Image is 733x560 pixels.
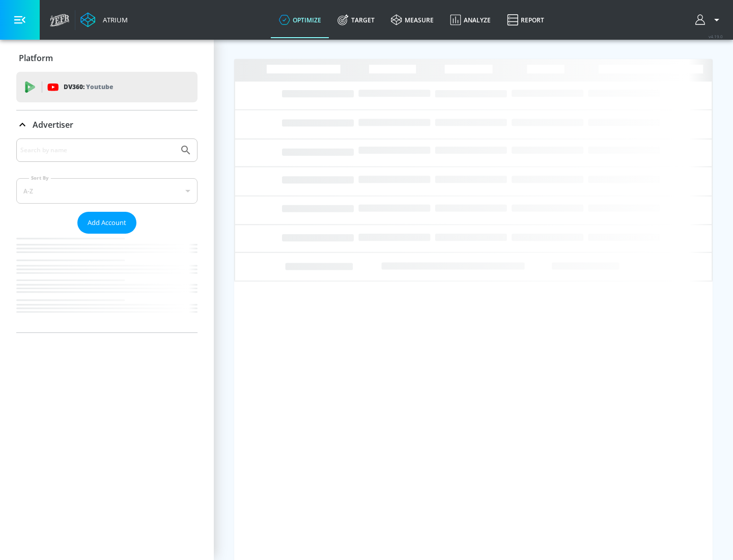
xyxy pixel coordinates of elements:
div: A-Z [16,178,198,204]
input: Search by name [20,144,175,157]
a: Target [329,2,383,38]
p: Youtube [86,81,113,92]
a: optimize [271,2,329,38]
a: Report [499,2,552,38]
div: Advertiser [16,138,198,332]
div: Atrium [99,15,128,24]
label: Sort By [29,175,51,181]
a: Analyze [442,2,499,38]
nav: list of Advertiser [16,234,198,332]
p: Platform [19,52,53,64]
a: measure [383,2,442,38]
button: Add Account [77,212,136,234]
p: Advertiser [33,119,73,130]
div: Advertiser [16,110,198,139]
div: DV360: Youtube [16,72,198,102]
a: Atrium [80,12,128,27]
span: Add Account [88,217,126,229]
div: Platform [16,44,198,72]
p: DV360: [64,81,113,93]
span: v 4.19.0 [709,34,723,39]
